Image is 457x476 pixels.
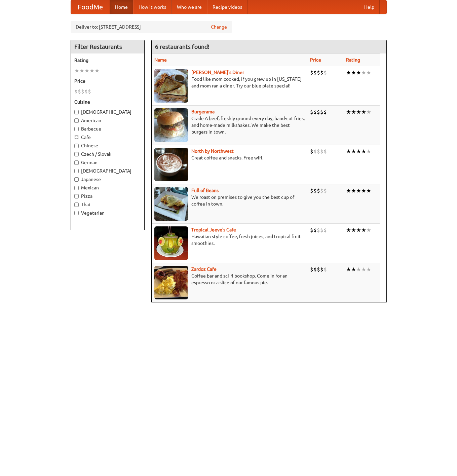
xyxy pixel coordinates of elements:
[74,78,141,84] h5: Price
[317,266,320,273] li: $
[74,127,79,131] input: Barbecue
[154,69,188,103] img: sallys.jpg
[361,187,366,194] li: ★
[84,67,89,74] li: ★
[74,125,141,132] label: Barbecue
[356,226,361,234] li: ★
[323,266,327,273] li: $
[191,188,219,193] a: Full of Beans
[71,0,110,14] a: FoodMe
[366,69,371,76] li: ★
[356,187,361,194] li: ★
[366,108,371,116] li: ★
[154,187,188,221] img: beans.jpg
[320,266,323,273] li: $
[191,148,234,154] a: North by Northwest
[323,69,327,76] li: $
[154,115,305,135] p: Grade A beef, freshly ground every day, hand-cut fries, and home-made milkshakes. We make the bes...
[74,169,79,173] input: [DEMOGRAPHIC_DATA]
[346,69,351,76] li: ★
[88,88,91,95] li: $
[154,233,305,247] p: Hawaiian style coffee, fresh juices, and tropical fruit smoothies.
[154,57,167,63] a: Name
[323,108,327,116] li: $
[71,40,144,53] h4: Filter Restaurants
[74,144,79,148] input: Chinese
[313,108,317,116] li: $
[74,142,141,149] label: Chinese
[359,0,380,14] a: Help
[366,226,371,234] li: ★
[74,57,141,64] h5: Rating
[74,99,141,105] h5: Cuisine
[74,159,141,166] label: German
[320,69,323,76] li: $
[346,148,351,155] li: ★
[361,266,366,273] li: ★
[320,148,323,155] li: $
[74,160,79,165] input: German
[310,226,313,234] li: $
[310,266,313,273] li: $
[155,43,210,50] ng-pluralize: 6 restaurants found!
[74,194,79,198] input: Pizza
[74,134,141,141] label: Cafe
[310,108,313,116] li: $
[320,108,323,116] li: $
[366,187,371,194] li: ★
[351,148,356,155] li: ★
[366,148,371,155] li: ★
[310,57,321,63] a: Price
[74,203,79,207] input: Thai
[74,184,141,191] label: Mexican
[74,110,79,114] input: [DEMOGRAPHIC_DATA]
[89,67,94,74] li: ★
[207,0,247,14] a: Recipe videos
[346,57,360,63] a: Rating
[191,227,236,232] a: Tropical Jeeve's Cafe
[317,69,320,76] li: $
[154,148,188,181] img: north.jpg
[317,108,320,116] li: $
[172,0,207,14] a: Who we are
[356,148,361,155] li: ★
[313,69,317,76] li: $
[313,226,317,234] li: $
[191,109,215,114] a: Burgerama
[361,108,366,116] li: ★
[351,108,356,116] li: ★
[313,187,317,194] li: $
[74,168,141,174] label: [DEMOGRAPHIC_DATA]
[346,187,351,194] li: ★
[323,148,327,155] li: $
[74,211,79,215] input: Vegetarian
[191,266,217,272] a: Zardoz Cafe
[74,201,141,208] label: Thai
[366,266,371,273] li: ★
[317,226,320,234] li: $
[191,70,244,75] a: [PERSON_NAME]'s Diner
[346,266,351,273] li: ★
[154,266,188,299] img: zardoz.jpg
[346,226,351,234] li: ★
[94,67,100,74] li: ★
[313,148,317,155] li: $
[361,148,366,155] li: ★
[154,194,305,207] p: We roast on premises to give you the best cup of coffee in town.
[74,118,79,123] input: American
[211,24,227,30] a: Change
[110,0,133,14] a: Home
[323,187,327,194] li: $
[74,176,141,183] label: Japanese
[320,187,323,194] li: $
[310,187,313,194] li: $
[74,67,79,74] li: ★
[320,226,323,234] li: $
[78,88,81,95] li: $
[351,266,356,273] li: ★
[356,266,361,273] li: ★
[74,152,79,156] input: Czech / Slovak
[74,186,79,190] input: Mexican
